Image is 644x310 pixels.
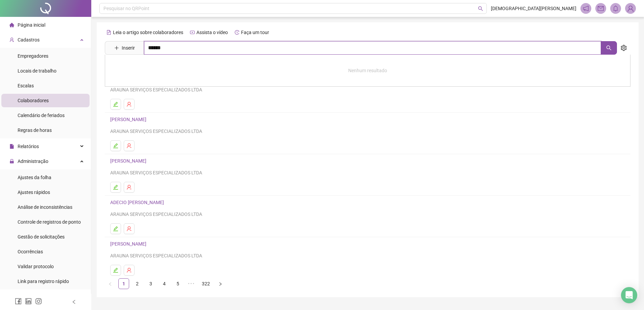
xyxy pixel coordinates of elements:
span: bell [613,5,619,11]
div: ARAUNA SERVIÇOS ESPECIALIZADOS LTDA [110,252,625,259]
span: search [478,6,483,11]
a: [PERSON_NAME] [110,241,148,247]
span: left [108,282,112,286]
span: Link para registro rápido [18,279,69,284]
img: 69351 [625,3,636,13]
span: [DEMOGRAPHIC_DATA][PERSON_NAME] [491,5,576,12]
span: left [72,300,76,304]
span: Regras de horas [18,128,52,133]
span: home [9,23,14,27]
a: 1 [119,279,129,289]
span: user-add [9,37,14,42]
span: Validar protocolo [18,264,54,269]
a: 322 [200,279,212,289]
span: plus [114,46,119,50]
a: 5 [173,279,183,289]
a: [PERSON_NAME] [110,158,148,164]
li: 1 [118,278,129,289]
span: user-delete [126,267,132,273]
a: ADECIO [PERSON_NAME] [110,200,166,205]
li: 322 [199,278,212,289]
span: edit [113,226,118,231]
span: ••• [186,278,197,289]
span: mail [598,5,604,11]
span: notification [583,5,589,11]
span: Análise de inconsistências [18,204,72,210]
span: Gestão de solicitações [18,234,65,239]
span: edit [113,102,118,107]
span: user-delete [126,185,132,190]
li: 5 [172,278,183,289]
li: Próxima página [215,278,226,289]
span: user-delete [126,143,132,148]
span: user-delete [126,226,132,231]
a: [PERSON_NAME] [110,117,148,122]
a: 2 [132,279,142,289]
span: edit [113,185,118,190]
span: Ocorrências [18,249,43,254]
span: setting [621,45,627,51]
span: instagram [35,298,42,305]
li: 5 próximas páginas [186,278,197,289]
span: right [218,282,222,286]
div: Open Intercom Messenger [621,287,637,303]
span: Controle de registros de ponto [18,219,81,225]
span: Locais de trabalho [18,68,56,74]
a: 4 [159,279,169,289]
span: file [9,144,14,149]
span: file-text [106,30,111,35]
span: Calendário de feriados [18,113,65,118]
div: ARAUNA SERVIÇOS ESPECIALIZADOS LTDA [110,169,625,176]
span: linkedin [25,298,32,305]
span: Ajustes da folha [18,175,51,180]
span: Leia o artigo sobre colaboradores [113,30,183,35]
span: edit [113,267,118,273]
span: Assista o vídeo [196,30,228,35]
span: facebook [15,298,22,305]
span: lock [9,159,14,164]
div: ARAUNA SERVIÇOS ESPECIALIZADOS LTDA [110,210,625,218]
button: Inserir [109,43,140,53]
span: Faça um tour [241,30,269,35]
li: 4 [159,278,170,289]
span: Administração [18,159,48,164]
span: Empregadores [18,53,48,59]
li: 2 [132,278,143,289]
li: 3 [145,278,156,289]
span: Nenhum resultado [348,68,387,73]
span: edit [113,143,118,148]
a: 3 [146,279,156,289]
div: ARAUNA SERVIÇOS ESPECIALIZADOS LTDA [110,86,625,93]
span: Relatórios [18,144,39,149]
span: history [235,30,239,35]
div: ARAUNA SERVIÇOS ESPECIALIZADOS LTDA [110,128,625,135]
span: Escalas [18,83,34,88]
span: Página inicial [18,22,45,28]
span: Cadastros [18,37,40,43]
button: right [215,278,226,289]
span: user-delete [126,102,132,107]
span: Inserir [122,44,135,52]
li: Página anterior [105,278,116,289]
span: Colaboradores [18,98,49,103]
span: youtube [190,30,195,35]
span: Ajustes rápidos [18,190,50,195]
button: left [105,278,116,289]
span: search [606,45,612,51]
